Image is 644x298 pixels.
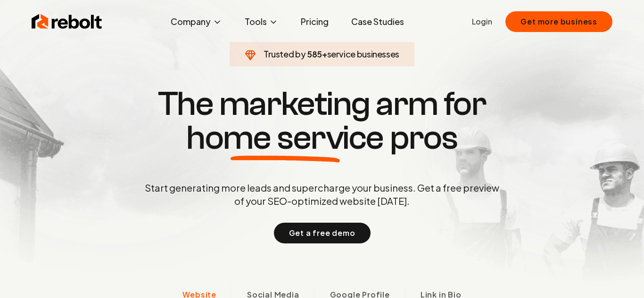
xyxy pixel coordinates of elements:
[163,12,230,31] button: Company
[96,87,548,155] h1: The marketing arm for pros
[274,223,371,243] button: Get a free demo
[472,16,492,27] a: Login
[344,12,412,31] a: Case Studies
[264,48,305,59] span: Trusted by
[32,12,102,31] img: Rebolt Logo
[322,48,327,59] span: +
[327,48,400,59] span: service businesses
[186,121,384,155] span: home service
[237,12,286,31] button: Tools
[505,11,612,32] button: Get more business
[293,12,336,31] a: Pricing
[307,48,322,61] span: 585
[143,181,501,208] p: Start generating more leads and supercharge your business. Get a free preview of your SEO-optimiz...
